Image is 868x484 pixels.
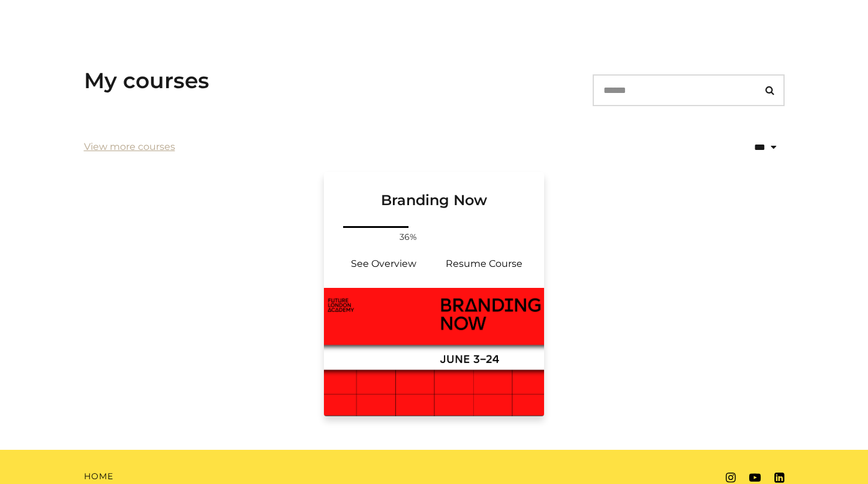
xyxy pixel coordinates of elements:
[434,249,535,278] a: Branding Now: Resume Course
[338,172,530,209] h3: Branding Now
[84,470,113,483] a: Home
[324,172,545,224] a: Branding Now
[334,249,434,278] a: Branding Now: See Overview
[702,132,785,163] select: status
[84,68,209,94] h3: My courses
[394,231,423,243] span: 36%
[84,140,175,154] a: View more courses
